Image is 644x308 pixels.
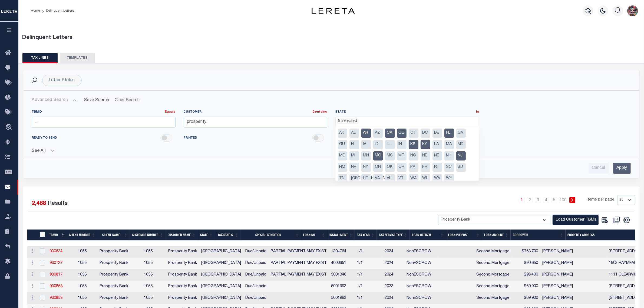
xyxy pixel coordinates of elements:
td: NonESCROW [404,246,437,258]
li: NE [432,151,442,160]
li: AZ [373,129,383,138]
li: KS [409,140,418,149]
td: [PERSON_NAME] [540,246,607,258]
li: ID [373,140,383,149]
span: Items per page [587,197,615,203]
li: NY [361,163,371,172]
li: MN [361,151,371,160]
td: [PERSON_NAME] [540,293,607,304]
a: 5 [551,197,557,203]
li: VI [385,174,395,183]
input: Apply [613,163,631,174]
td: [PERSON_NAME] [540,258,607,269]
li: NJ [456,151,466,160]
li: TN [338,174,348,183]
label: STATE [335,110,479,114]
li: MD [456,140,466,149]
li: KY [421,140,430,149]
td: 1/1 [355,246,382,258]
button: Load Customer TBMs [553,215,599,225]
li: WY [444,174,454,183]
th: Tax Year: activate to sort column ascending [355,230,377,241]
td: [PERSON_NAME] [540,269,607,281]
span: PARTIAL PAYMENT MAY EXIST [271,261,327,265]
li: NH [444,151,454,160]
li: DE [432,129,442,138]
button: Advanced Search [32,95,77,106]
div: Letter Status [42,75,82,86]
span: Due/Unpaid [245,273,266,277]
a: Home [31,9,40,12]
li: MS [385,151,395,160]
td: Second Mortgage [474,269,511,281]
button: TEMPLATES [60,53,95,63]
th: Installment: activate to sort column ascending [327,230,355,241]
span: 1055 [144,273,153,277]
button: TAX LINES [22,53,58,63]
li: NC [409,151,418,160]
span: Due/Unpaid [245,250,266,253]
span: 2,488 [32,201,46,207]
label: TBMID [32,110,176,114]
i: travel_explore [5,124,14,131]
label: Results [48,199,68,208]
td: 2024 [382,258,404,269]
span: 1055 [78,261,87,265]
td: [GEOGRAPHIC_DATA] [199,246,243,258]
span: Prosperity Bank [100,284,128,288]
li: WA [409,174,418,183]
li: SD [456,163,466,172]
th: Special Condition: activate to sort column ascending [240,230,301,241]
th: STATE: activate to sort column ascending [198,230,215,241]
td: Prosperity Bank [166,246,199,258]
span: PRINTED [184,136,197,140]
li: VA [373,174,383,183]
td: 2023 [382,281,404,293]
span: Due/Unpaid [245,284,266,288]
a: 1 [519,197,525,203]
li: CO [397,129,407,138]
td: 5001992 [329,293,355,304]
td: $98,400 [511,269,540,281]
span: Prosperity Bank [100,296,128,300]
input: ... [32,117,176,128]
span: PARTIAL PAYMENT MAY EXIST [271,273,327,277]
th: LOAN OFFICER: activate to sort column ascending [410,230,446,241]
li: Delinquent Letters [40,8,74,13]
td: NonESCROW [404,281,437,293]
li: 8 selected [337,118,359,124]
td: 2024 [382,246,404,258]
li: SC [444,163,454,172]
td: NonESCROW [404,269,437,281]
a: In [476,110,479,113]
button: Save Search [81,95,113,106]
div: Delinquent Letters [22,34,640,42]
td: Second Mortgage [474,293,511,304]
td: [GEOGRAPHIC_DATA] [199,281,243,293]
li: [GEOGRAPHIC_DATA] [349,174,359,183]
th: LOAN NO: activate to sort column ascending [301,230,327,241]
span: 1055 [78,273,87,277]
li: PR [421,163,430,172]
li: LA [432,140,442,149]
td: 1/1 [355,293,382,304]
span: 1055 [78,296,87,300]
span: Prosperity Bank [100,273,128,277]
td: $69,900 [511,281,540,293]
label: Customer [184,110,327,114]
th: TBMID: activate to sort column descending [47,230,67,241]
td: Prosperity Bank [166,293,199,304]
th: BORROWER: activate to sort column ascending [511,230,566,241]
span: Prosperity Bank [100,250,128,253]
span: PARTIAL PAYMENT MAY EXIST [271,250,327,253]
a: 930853 [49,284,62,288]
li: AK [338,129,348,138]
li: IN [397,140,407,149]
td: 2024 [382,293,404,304]
li: OR [397,163,407,172]
a: 2 [527,197,533,203]
span: 1055 [78,284,87,288]
td: 1/1 [355,269,382,281]
a: 100 [559,197,567,203]
a: Contains [313,110,327,113]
